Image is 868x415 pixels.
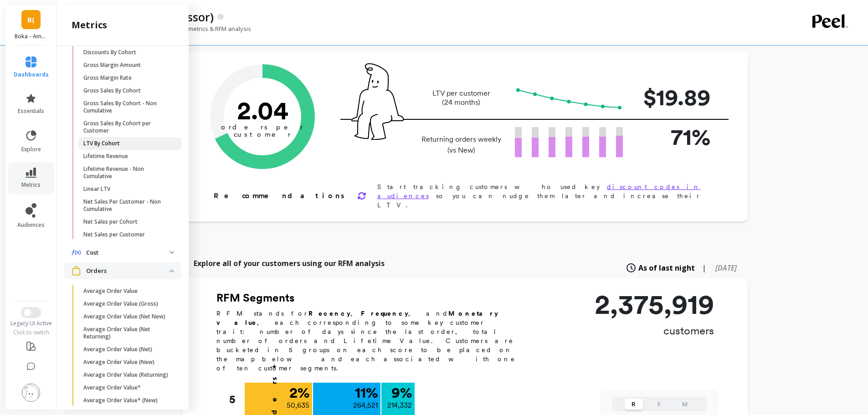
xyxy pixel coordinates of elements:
p: RFM stands for , , and , each corresponding to some key customer trait: number of days since the ... [216,309,526,373]
b: Recency [308,310,350,317]
tspan: customer [233,130,291,138]
button: R [625,399,643,410]
p: customers [595,323,714,338]
p: 264,521 [353,400,378,411]
p: LTV By Cohort [83,140,120,147]
p: Average Order Value [83,287,138,295]
p: 9 % [391,385,412,400]
p: Average Order Value* [83,384,141,391]
h2: RFM Segments [216,291,526,305]
span: audiences [17,221,45,229]
div: Legacy UI Active [5,320,58,327]
p: Average Order Value (Returning) [83,371,168,379]
p: Average Order Value (New) [83,359,154,366]
button: F [650,399,668,410]
span: metrics [21,181,41,189]
b: Frequency [361,310,408,317]
p: Lifetime Revenue - Non Cumulative [83,165,170,180]
img: profile picture [22,384,40,402]
img: pal seatted on line [351,63,404,140]
p: Net Sales per Cohort [83,218,138,225]
p: Linear LTV [83,185,110,193]
img: down caret icon [169,251,174,254]
p: Lifetime Revenue [83,153,128,160]
p: Returning orders weekly (vs New) [419,134,504,156]
p: Explore all of your customers using our RFM analysis [194,258,385,269]
p: Net Sales Per Customer - Non Cumulative [83,198,170,213]
span: B( [27,15,35,25]
p: Discounts By Cohort [83,49,136,56]
p: Boka - Amazon (Essor) [15,33,48,40]
p: Gross Sales By Cohort per Customer [83,120,170,134]
p: Average Order Value (Net) [83,346,152,353]
p: Gross Sales By Cohort - Non Cumulative [83,100,170,114]
text: 2.04 [236,95,288,125]
p: Net Sales per Customer [83,231,145,238]
p: 71% [637,120,710,154]
p: Average Order Value (Net Returning) [83,326,170,340]
span: | [702,262,706,273]
p: Average Order Value* (New) [83,397,158,404]
span: dashboards [14,71,49,78]
span: explore [21,146,41,153]
tspan: orders per [221,123,304,131]
p: 50,635 [287,400,309,411]
span: As of last night [638,262,695,273]
img: down caret icon [169,270,174,272]
p: Start tracking customers who used key so you can nudge them later and increase their LTV. [377,182,719,210]
p: $19.89 [637,80,710,114]
p: Gross Margin Rate [83,74,132,82]
button: Switch to New UI [21,307,41,318]
p: Gross Sales By Cohort [83,87,141,94]
span: [DATE] [715,263,737,273]
img: navigation item icon [72,266,81,276]
button: M [676,399,694,410]
p: Gross Margin Amount [83,61,141,69]
span: essentials [18,108,44,115]
p: 11 % [355,385,378,400]
p: Cost [86,248,169,257]
p: LTV per customer (24 months) [419,89,504,107]
h2: metrics [72,19,107,31]
p: Recommendations [214,190,346,201]
p: 214,332 [387,400,412,411]
p: Orders [86,266,169,276]
p: 2,375,919 [595,291,714,318]
img: navigation item icon [72,250,81,256]
p: Average Order Value (Gross) [83,300,158,307]
p: Average Order Value (Net New) [83,313,165,320]
div: Click to switch [5,329,58,336]
p: 2 % [289,385,309,400]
